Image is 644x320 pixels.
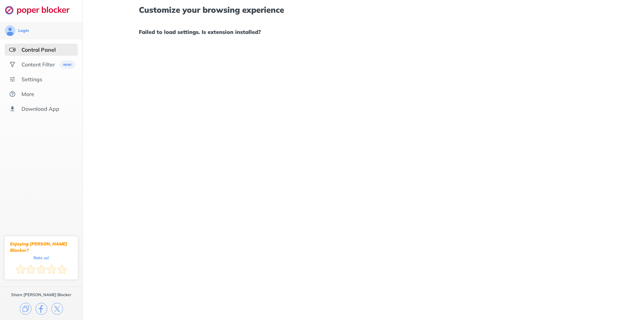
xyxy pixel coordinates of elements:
[139,28,588,36] h1: Failed to load settings. Is extension installed?
[21,91,34,97] div: More
[10,241,72,254] div: Enjoying [PERSON_NAME] Blocker?
[51,303,63,315] img: x.svg
[9,105,16,112] img: download-app.svg
[9,61,16,68] img: social.svg
[21,46,56,53] div: Control Panel
[9,46,16,53] img: features-selected.svg
[34,256,49,259] div: Rate us!
[5,5,77,15] img: logo-webpage.svg
[9,76,16,83] img: settings.svg
[18,28,29,33] div: Login
[21,76,42,83] div: Settings
[36,303,47,315] img: facebook.svg
[58,60,74,69] img: menuBanner.svg
[20,303,32,315] img: copy.svg
[21,61,55,68] div: Content Filter
[5,25,15,36] img: avatar.svg
[11,292,71,298] div: Share [PERSON_NAME] Blocker
[139,5,588,14] h1: Customize your browsing experience
[21,105,59,112] div: Download App
[9,91,16,97] img: about.svg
